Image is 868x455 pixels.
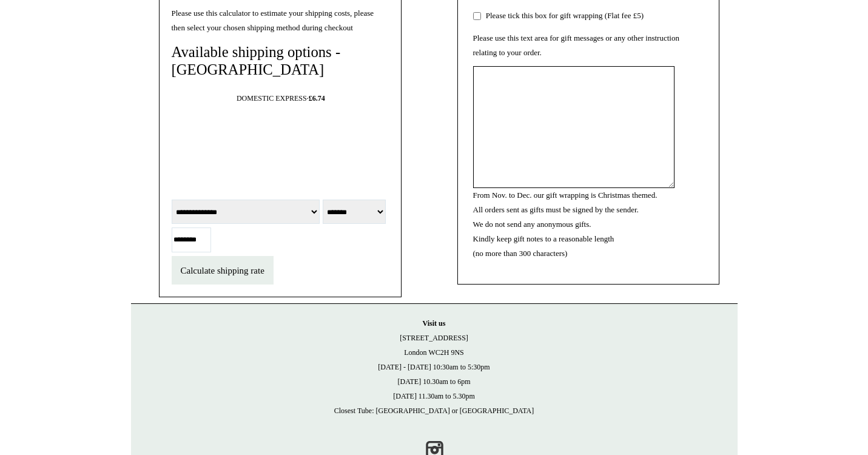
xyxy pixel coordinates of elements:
[473,33,679,57] label: Please use this text area for gift messages or any other instruction relating to your order.
[181,266,264,275] span: Calculate shipping rate
[172,198,389,285] form: select location
[423,319,446,328] strong: Visit us
[473,190,658,258] label: From Nov. to Dec. our gift wrapping is Christmas themed. All orders sent as gifts must be signed ...
[172,256,274,285] button: Calculate shipping rate
[483,11,644,20] label: Please tick this box for gift wrapping (Flat fee £5)
[143,316,725,418] p: [STREET_ADDRESS] London WC2H 9NS [DATE] - [DATE] 10:30am to 5:30pm [DATE] 10.30am to 6pm [DATE] 1...
[172,6,389,35] p: Please use this calculator to estimate your shipping costs, please then select your chosen shippi...
[172,43,389,79] h4: Available shipping options - [GEOGRAPHIC_DATA]
[172,227,211,252] input: Postcode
